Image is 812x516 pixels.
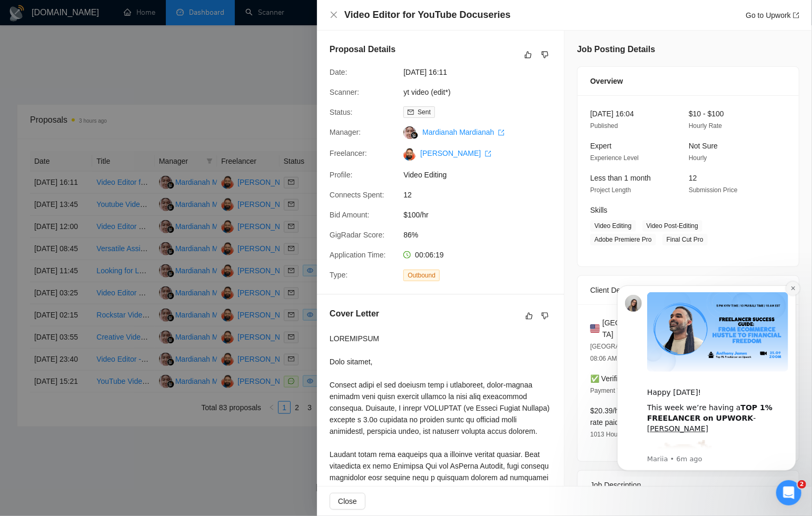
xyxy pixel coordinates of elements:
[590,387,648,394] span: Payment Verification
[601,276,812,477] iframe: Intercom notifications message
[485,151,491,157] span: export
[798,480,806,489] span: 2
[411,132,418,139] img: gigradar-bm.png
[403,66,561,78] span: [DATE] 16:11
[330,191,384,199] span: Connects Spent:
[590,186,631,194] span: Project Length
[408,109,414,115] span: mail
[330,68,347,76] span: Date:
[776,480,801,505] iframe: Intercom live chat
[330,251,386,259] span: Application Time:
[344,8,511,22] h4: Video Editor for YouTube Docuseries
[403,148,416,161] img: c17AIh_ouQ017qqbpv5dMJlAJ0SuX4WyoetzhtvdeibNELc2-8z4mi3iZNxsod4H8W
[590,234,656,245] span: Adobe Premiere Pro
[689,122,722,130] span: Hourly Rate
[185,6,199,19] button: Dismiss notification
[330,149,367,157] span: Freelancer:
[403,251,411,259] span: clock-circle
[541,312,549,320] span: dislike
[590,431,623,438] span: 1013 Hours
[330,11,338,19] span: close
[46,163,113,231] img: :excited:
[522,48,534,61] button: like
[539,310,551,322] button: dislike
[539,48,551,61] button: dislike
[330,231,384,239] span: GigRadar Score:
[330,43,395,56] h5: Proposal Details
[330,88,359,96] span: Scanner:
[689,174,697,182] span: 12
[793,12,799,18] span: export
[330,493,365,510] button: Close
[590,110,634,118] span: [DATE] 16:04
[330,271,348,279] span: Type:
[746,11,799,19] a: Go to Upworkexport
[590,142,611,150] span: Expert
[330,211,370,219] span: Bid Amount:
[590,471,786,499] div: Job Description
[403,270,440,281] span: Outbound
[415,251,444,259] span: 00:06:19
[662,234,708,245] span: Final Cut Pro
[689,154,707,162] span: Hourly
[590,174,651,182] span: Less than 1 month
[590,276,786,304] div: Client Details
[330,11,338,19] button: Close
[590,75,623,87] span: Overview
[403,169,561,181] span: Video Editing
[46,178,187,188] p: Message from Mariia, sent 6m ago
[590,343,656,362] span: [GEOGRAPHIC_DATA] 08:06 AM
[498,130,504,136] span: export
[577,43,655,56] h5: Job Posting Details
[590,206,608,214] span: Skills
[541,51,549,59] span: dislike
[418,108,431,116] span: Sent
[403,229,561,241] span: 86%
[330,108,353,116] span: Status:
[420,149,491,157] a: [PERSON_NAME] export
[642,220,703,232] span: Video Post-Editing
[689,142,718,150] span: Not Sure
[422,128,504,136] a: Mardianah Mardianah export
[689,110,724,118] span: $10 - $100
[590,154,639,162] span: Experience Level
[403,189,561,201] span: 12
[330,128,361,136] span: Manager:
[590,122,618,130] span: Published
[330,307,379,320] h5: Cover Letter
[590,220,636,232] span: Video Editing
[590,406,658,426] span: $20.39/hr avg hourly rate paid
[403,209,561,221] span: $100/hr
[524,51,532,59] span: like
[526,312,533,320] span: like
[590,374,626,383] span: ✅ Verified
[330,171,353,179] span: Profile:
[403,88,450,96] a: yt video (edit*)
[523,310,536,322] button: like
[689,186,738,194] span: Submission Price
[590,323,600,334] img: 🇺🇸
[338,495,357,507] span: Close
